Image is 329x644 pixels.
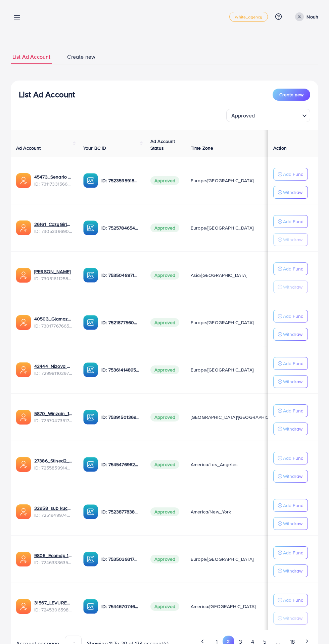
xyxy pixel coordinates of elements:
button: Add Fund [273,404,308,417]
p: Add Fund [283,549,303,557]
span: ID: 7305339690369024002 [34,228,73,235]
span: Approved [150,271,179,280]
p: Add Fund [283,407,303,415]
button: Withdraw [273,612,308,625]
span: Approved [150,413,179,422]
span: Time Zone [191,145,213,151]
p: Withdraw [283,330,302,338]
span: ID: 7299811029742256129 [34,370,73,377]
a: 9806_Ecomdy 19/6_1687168548503 [34,552,73,559]
p: Withdraw [283,472,302,480]
img: ic-ads-acc.e4c84228.svg [16,552,31,566]
a: 42444_Nizova ad account_1699619723340 [34,363,73,369]
span: ID: 7257047351792238594 [34,417,73,424]
button: Add Fund [273,168,308,181]
span: ID: 7311733156607033345 [34,181,73,187]
button: Withdraw [273,328,308,341]
p: ID: 7521877560431575041 [101,318,140,327]
p: Add Fund [283,454,303,462]
img: ic-ba-acc.ded83a64.svg [83,362,98,377]
a: 26161_CozyGirl_1700906964458 [34,221,73,228]
img: ic-ba-acc.ded83a64.svg [83,173,98,188]
img: ic-ads-acc.e4c84228.svg [16,504,31,519]
img: ic-ba-acc.ded83a64.svg [83,552,98,566]
p: ID: 7525784654574764049 [101,224,140,232]
span: Approved [230,111,256,120]
img: ic-ads-acc.e4c84228.svg [16,410,31,425]
div: Search for option [226,109,310,122]
p: Withdraw [283,378,302,386]
p: Withdraw [283,236,302,244]
span: Your BC ID [83,145,106,151]
span: Approved [150,507,179,516]
img: ic-ads-acc.e4c84228.svg [16,599,31,614]
div: <span class='underline'>45473_Senario ad account_1702395564412</span></br>7311733156607033345 [34,174,73,187]
span: [GEOGRAPHIC_DATA]/[GEOGRAPHIC_DATA] [191,414,284,420]
button: Withdraw [273,281,308,293]
p: ID: 7536141489513332753 [101,366,140,374]
a: 40503_Glamaza 2023 Q4_1700077399796 [34,315,73,322]
span: Asia/[GEOGRAPHIC_DATA] [191,272,247,279]
span: Europe/[GEOGRAPHIC_DATA] [191,319,253,326]
span: America/New_York [191,508,231,515]
p: ID: 7523595918839595009 [101,177,140,185]
button: Withdraw [273,564,308,577]
p: Withdraw [283,188,302,196]
p: ID: 7523877838957576209 [101,508,140,516]
span: Europe/[GEOGRAPHIC_DATA] [191,366,253,373]
p: ID: 7544670746740654088 [101,602,140,610]
span: ID: 7246333635555901442 [34,559,73,566]
div: <span class='underline'>32958_sub kuch vip_1688476190329</span></br>7251949974219489281 [34,505,73,518]
p: ID: 7539150136996806657 [101,413,140,421]
img: ic-ads-acc.e4c84228.svg [16,362,31,377]
a: [PERSON_NAME] [34,268,73,275]
img: ic-ba-acc.ded83a64.svg [83,599,98,614]
span: Approved [150,555,179,563]
button: Add Fund [273,546,308,559]
span: Europe/[GEOGRAPHIC_DATA] [191,225,253,231]
img: ic-ba-acc.ded83a64.svg [83,315,98,330]
button: Add Fund [273,310,308,323]
button: Add Fund [273,452,308,464]
p: ID: 7535039317367029776 [101,555,140,563]
button: Withdraw [273,233,308,246]
div: <span class='underline'>42444_Nizova ad account_1699619723340</span></br>7299811029742256129 [34,363,73,377]
a: 31567_LEVURETT_1686929408341 [34,599,73,606]
div: <span class='underline'>9806_Ecomdy 19/6_1687168548503</span></br>7246333635555901442 [34,552,73,566]
span: Approved [150,365,179,374]
img: ic-ads-acc.e4c84228.svg [16,173,31,188]
button: Create new [273,89,310,101]
span: Europe/[GEOGRAPHIC_DATA] [191,556,253,562]
a: 32958_sub kuch vip_1688476190329 [34,505,73,511]
span: Approved [150,224,179,232]
button: Add Fund [273,215,308,228]
span: Approved [150,460,179,469]
span: Ad Account [16,145,41,151]
img: ic-ba-acc.ded83a64.svg [83,410,98,425]
span: Create new [279,91,303,98]
a: 45473_Senario ad account_1702395564412 [34,174,73,180]
span: ID: 7301776766559879169 [34,323,73,329]
div: <span class='underline'>31567_LEVURETT_1686929408341</span></br>7245306598044893186 [34,599,73,613]
img: ic-ads-acc.e4c84228.svg [16,220,31,235]
img: ic-ba-acc.ded83a64.svg [83,504,98,519]
div: <span class='underline'>najah hamad</span></br>7305161125807652866 [34,268,73,282]
span: ID: 7305161125807652866 [34,275,73,282]
button: Add Fund [273,357,308,370]
p: Add Fund [283,596,303,604]
div: <span class='underline'>40503_Glamaza 2023 Q4_1700077399796</span></br>7301776766559879169 [34,315,73,329]
button: Add Fund [273,499,308,512]
img: ic-ads-acc.e4c84228.svg [16,457,31,472]
span: ID: 7255859914541629442 [34,464,73,471]
p: Withdraw [283,519,302,528]
p: Add Fund [283,501,303,509]
span: Ad Account Status [150,138,175,151]
input: Search for option [257,109,299,120]
span: Approved [150,602,179,611]
span: Approved [150,318,179,327]
span: America/[GEOGRAPHIC_DATA] [191,603,255,610]
button: Withdraw [273,375,308,388]
p: Add Fund [283,359,303,367]
p: Withdraw [283,425,302,433]
span: ID: 7251949974219489281 [34,512,73,518]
